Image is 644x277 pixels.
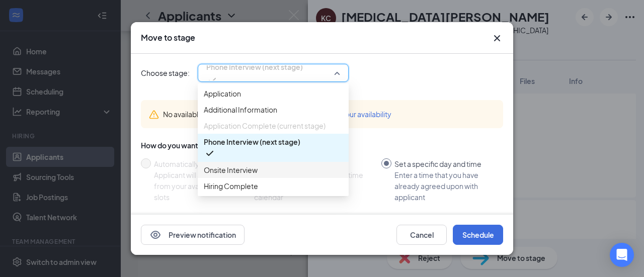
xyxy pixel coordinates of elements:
[206,74,218,86] svg: Checkmark
[453,225,503,245] button: Schedule
[154,158,233,169] div: Automatically
[204,180,258,192] span: Hiring Complete
[204,147,216,159] svg: Checkmark
[141,225,245,245] button: EyePreview notification
[141,32,195,43] h3: Move to stage
[610,243,634,267] div: Open Intercom Messenger
[204,120,326,131] span: Application Complete (current stage)
[394,169,495,203] div: Enter a time that you have already agreed upon with applicant
[396,225,447,245] button: Cancel
[141,67,190,78] span: Choose stage:
[149,110,159,120] svg: Warning
[206,59,303,74] span: Phone Interview (next stage)
[163,109,495,120] div: No available time slots to automatically schedule.
[394,158,495,169] div: Set a specific day and time
[149,229,162,241] svg: Eye
[491,32,503,44] button: Close
[204,88,241,99] span: Application
[154,169,233,203] div: Applicant will select from your available time slots
[204,104,277,115] span: Additional Information
[327,109,391,120] button: Add your availability
[204,136,300,147] span: Phone Interview (next stage)
[491,32,503,44] svg: Cross
[204,164,258,175] span: Onsite Interview
[141,140,503,150] div: How do you want to schedule time with the applicant?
